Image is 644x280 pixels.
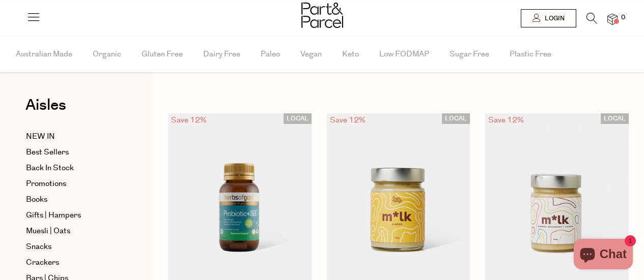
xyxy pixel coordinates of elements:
a: Snacks [26,241,119,253]
div: Save 12% [168,113,210,127]
span: LOCAL [601,113,629,124]
a: NEW IN [26,131,119,143]
div: Save 12% [327,113,369,127]
a: Login [521,9,576,27]
a: Books [26,194,119,206]
span: 0 [619,13,628,22]
span: Snacks [26,241,51,253]
a: Promotions [26,178,119,190]
inbox-online-store-chat: Shopify online store chat [571,239,636,272]
span: Gluten Free [142,37,183,72]
span: Aisles [25,94,66,116]
span: Sugar Free [450,37,489,72]
span: Back In Stock [26,162,74,174]
a: Best Sellers [26,146,119,159]
span: Keto [342,37,359,72]
span: Gifts | Hampers [26,209,81,222]
span: Paleo [261,37,280,72]
span: Dairy Free [203,37,240,72]
span: Books [26,194,47,206]
span: Crackers [26,257,59,269]
span: NEW IN [26,131,55,143]
a: Aisles [25,98,66,123]
a: Back In Stock [26,162,119,174]
span: Login [542,14,565,23]
span: Low FODMAP [379,37,429,72]
span: LOCAL [284,113,312,124]
img: Part&Parcel [301,3,343,28]
span: Plastic Free [510,37,551,72]
span: Organic [93,37,121,72]
a: Crackers [26,257,119,269]
a: Muesli | Oats [26,225,119,237]
span: LOCAL [442,113,470,124]
span: Vegan [300,37,322,72]
div: Save 12% [485,113,527,127]
span: Promotions [26,178,66,190]
span: Best Sellers [26,146,69,159]
span: Muesli | Oats [26,225,70,237]
a: Gifts | Hampers [26,209,119,222]
a: 0 [607,14,618,24]
span: Australian Made [16,37,72,72]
